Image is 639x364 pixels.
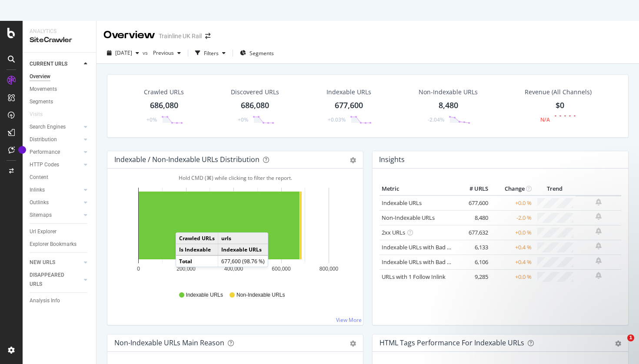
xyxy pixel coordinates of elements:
div: Sitemaps [30,211,52,220]
a: Sitemaps [30,211,81,220]
div: DISAPPEARED URLS [30,271,73,289]
div: 8,480 [439,100,458,111]
button: Segments [236,46,277,60]
span: $0 [556,100,564,110]
text: 0 [137,266,140,272]
iframe: Intercom live chat [609,334,630,355]
span: Revenue (All Channels) [525,88,592,96]
td: +0.0 % [490,225,534,240]
div: SiteCrawler [30,35,89,45]
div: Search Engines [30,122,66,132]
div: Overview [103,28,155,43]
a: Content [30,173,90,182]
a: Indexable URLs with Bad H1 [382,243,454,251]
div: Explorer Bookmarks [30,240,77,249]
a: Performance [30,148,81,157]
a: Movements [30,85,90,94]
a: NEW URLS [30,258,81,267]
div: Trainline UK Rail [159,32,202,40]
a: Non-Indexable URLs [382,214,435,222]
td: +0.4 % [490,240,534,255]
div: bell-plus [596,257,602,264]
a: URLs with 1 Follow Inlink [382,273,446,281]
div: N/A [540,116,550,123]
text: 600,000 [272,266,291,272]
div: +0% [238,116,248,123]
a: CURRENT URLS [30,60,81,69]
a: Distribution [30,135,81,144]
div: gear [350,157,356,163]
td: 677,600 [456,195,490,211]
span: Indexable URLs [186,291,223,299]
text: 800,000 [319,266,339,272]
div: arrow-right-arrow-left [205,33,210,39]
text: 400,000 [224,266,243,272]
div: bell-plus [596,242,602,249]
a: 2xx URLs [382,228,405,236]
td: 6,106 [456,255,490,269]
a: Segments [30,97,90,106]
a: Outlinks [30,198,81,207]
a: DISAPPEARED URLS [30,271,81,289]
span: Non-Indexable URLs [236,291,285,299]
div: +0.03% [328,116,346,123]
a: Overview [30,72,90,81]
div: 686,080 [241,100,269,111]
a: Indexable URLs with Bad Description [382,258,476,266]
div: CURRENT URLS [30,60,67,69]
td: +0.4 % [490,255,534,269]
div: Discovered URLs [231,88,279,96]
a: Url Explorer [30,227,90,236]
div: Distribution [30,135,57,144]
div: Tooltip anchor [18,146,26,154]
svg: A chart. [114,182,353,283]
td: 8,480 [456,210,490,225]
div: HTML Tags Performance for Indexable URLs [379,338,524,347]
div: 677,600 [335,100,363,111]
td: 677,600 (98.76 %) [218,255,268,267]
div: Overview [30,72,50,81]
span: vs [143,49,150,56]
td: 677,632 [456,225,490,240]
div: Analysis Info [30,296,60,305]
td: +0.0 % [490,269,534,284]
th: # URLS [456,182,490,195]
td: -2.0 % [490,210,534,225]
div: gear [350,341,356,347]
th: Metric [379,182,456,195]
a: Explorer Bookmarks [30,240,90,249]
div: Performance [30,148,60,157]
button: Filters [192,46,229,60]
span: Segments [250,50,274,57]
td: 6,133 [456,240,490,255]
td: +0.0 % [490,195,534,211]
div: Non-Indexable URLs Main Reason [114,338,224,347]
div: Outlinks [30,198,49,207]
td: Indexable URLs [218,244,268,256]
a: Indexable URLs [382,199,422,207]
button: Previous [150,46,184,60]
a: Analysis Info [30,296,90,305]
div: Segments [30,97,53,106]
div: bell-plus [596,228,602,235]
a: HTTP Codes [30,160,81,169]
div: 686,080 [150,100,178,111]
div: Movements [30,85,57,94]
h4: Insights [379,154,405,165]
td: 9,285 [456,269,490,284]
div: bell-plus [596,272,602,279]
th: Trend [534,182,576,195]
div: Non-Indexable URLs [419,88,478,96]
text: 200,000 [176,266,196,272]
span: 1 [627,334,634,341]
div: Filters [204,50,219,57]
a: View More [336,316,362,324]
div: Content [30,173,48,182]
span: Previous [150,49,174,56]
button: [DATE] [103,46,143,60]
div: Analytics [30,28,89,35]
div: Indexable / Non-Indexable URLs Distribution [114,155,260,164]
div: bell-plus [596,213,602,220]
a: Visits [30,110,51,119]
